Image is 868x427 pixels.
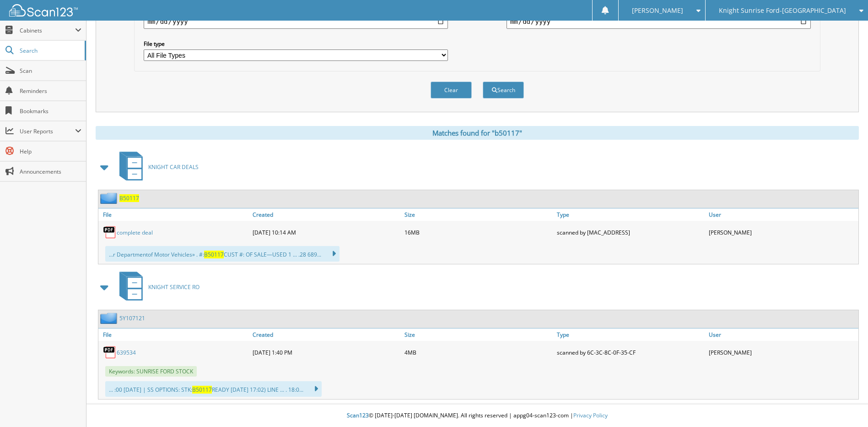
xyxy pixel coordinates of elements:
span: Announcements [20,168,81,175]
span: Help [20,148,81,155]
div: © [DATE]-[DATE] [DOMAIN_NAME]. All rights reserved | appg04-scan123-com | [86,405,868,427]
a: Size [402,208,554,221]
a: Privacy Policy [573,411,608,419]
a: User [706,208,858,221]
a: Size [402,328,554,341]
span: KNIGHT SERVICE RO [148,283,199,291]
input: start [144,14,448,29]
div: ...r Departmentof Motor Vehicles» . #: CUST #: OF SALE—USED 1 ... .28 689... [105,246,340,262]
a: Created [250,328,402,341]
span: Cabinets [20,27,75,34]
div: [PERSON_NAME] [706,223,858,241]
a: 639534 [117,349,136,356]
div: Matches found for "b50117" [96,126,859,140]
span: KNIGHT CAR DEALS [148,163,199,171]
a: Type [555,208,706,221]
div: [DATE] 1:40 PM [250,343,402,361]
div: scanned by [MAC_ADDRESS] [555,223,706,241]
span: Scan [20,67,81,75]
div: ... :00 [DATE] | SS OPTIONS: STK: READY [DATE] 17:02) LINE ... . 18:0... [105,381,322,397]
a: complete deal [117,229,153,236]
label: File type [144,40,448,48]
img: folder2.png [100,192,119,204]
a: 5Y107121 [119,314,145,322]
a: KNIGHT CAR DEALS [114,149,199,185]
a: KNIGHT SERVICE RO [114,269,199,305]
span: User Reports [20,127,75,135]
button: Clear [431,82,472,99]
div: [PERSON_NAME] [706,343,858,361]
a: User [706,328,858,341]
div: 4MB [402,343,554,361]
span: B50117 [204,251,224,258]
div: [DATE] 10:14 AM [250,223,402,241]
span: Reminders [20,87,81,95]
span: Bookmarks [20,107,81,115]
span: Search [20,47,80,55]
span: Scan123 [347,411,369,419]
span: Keywords: SUNRISE FORD STOCK [105,366,197,377]
span: [PERSON_NAME] [632,8,683,13]
img: PDF.png [103,345,117,359]
span: B50117 [192,386,212,394]
a: Created [250,208,402,221]
span: Knight Sunrise Ford-[GEOGRAPHIC_DATA] [719,8,846,13]
img: scan123-logo-white.svg [9,4,78,16]
input: end [507,14,811,29]
a: B50117 [119,194,139,202]
button: Search [483,82,524,99]
a: Type [555,328,706,341]
a: File [98,208,250,221]
img: PDF.png [103,225,117,239]
iframe: Chat Widget [822,383,868,427]
div: scanned by 6C-3C-8C-0F-35-CF [555,343,706,361]
img: folder2.png [100,312,119,324]
a: File [98,328,250,341]
div: 16MB [402,223,554,241]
